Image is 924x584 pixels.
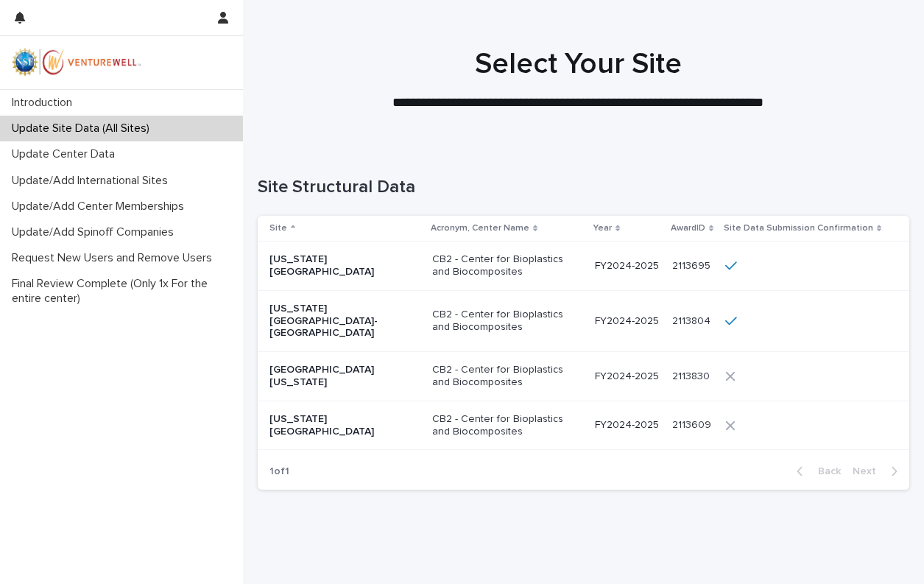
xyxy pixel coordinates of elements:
tr: [US_STATE][GEOGRAPHIC_DATA]CB2 - Center for Bioplastics and BiocompositesFY2024-202521136952113695 [258,242,909,291]
tr: [GEOGRAPHIC_DATA][US_STATE]CB2 - Center for Bioplastics and BiocompositesFY2024-202521138302113830 [258,352,909,401]
h1: Site Structural Data [258,177,909,198]
p: 1 of 1 [258,454,301,490]
p: Update/Add Center Memberships [6,200,196,214]
p: AwardID [671,220,705,236]
h1: Select Your Site [258,46,898,82]
p: CB2 - Center for Bioplastics and Biocomposites [432,413,579,438]
p: [US_STATE][GEOGRAPHIC_DATA]-[GEOGRAPHIC_DATA] [269,303,417,340]
p: [US_STATE][GEOGRAPHIC_DATA] [269,253,417,278]
span: Next [853,466,885,476]
p: Site [269,220,287,236]
tr: [US_STATE][GEOGRAPHIC_DATA]-[GEOGRAPHIC_DATA]CB2 - Center for Bioplastics and BiocompositesFY2024... [258,290,909,351]
p: Introduction [6,96,84,110]
p: Update Site Data (All Sites) [6,122,161,136]
p: 2113830 [672,367,713,383]
p: Update/Add International Sites [6,174,180,188]
p: [GEOGRAPHIC_DATA][US_STATE] [269,364,417,389]
p: [US_STATE][GEOGRAPHIC_DATA] [269,413,417,438]
p: CB2 - Center for Bioplastics and Biocomposites [432,253,579,278]
p: Final Review Complete (Only 1x For the entire center) [6,277,243,305]
button: Next [847,465,909,478]
p: FY2024-2025 [595,315,660,328]
p: Year [593,220,612,236]
p: Update/Add Spinoff Companies [6,225,186,239]
p: 2113609 [672,416,714,432]
p: 2113804 [672,312,713,328]
p: Update Center Data [6,147,127,161]
p: FY2024-2025 [595,260,660,272]
p: FY2024-2025 [595,370,660,383]
p: 2113695 [672,257,713,272]
img: mWhVGmOKROS2pZaMU8FQ [12,48,141,77]
p: Request New Users and Remove Users [6,251,224,265]
p: Acronym, Center Name [431,220,529,236]
button: Back [785,465,847,478]
p: CB2 - Center for Bioplastics and Biocomposites [432,364,579,389]
tr: [US_STATE][GEOGRAPHIC_DATA]CB2 - Center for Bioplastics and BiocompositesFY2024-202521136092113609 [258,401,909,450]
span: Back [809,466,841,476]
p: FY2024-2025 [595,419,660,432]
p: CB2 - Center for Bioplastics and Biocomposites [432,309,579,334]
p: Site Data Submission Confirmation [724,220,873,236]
